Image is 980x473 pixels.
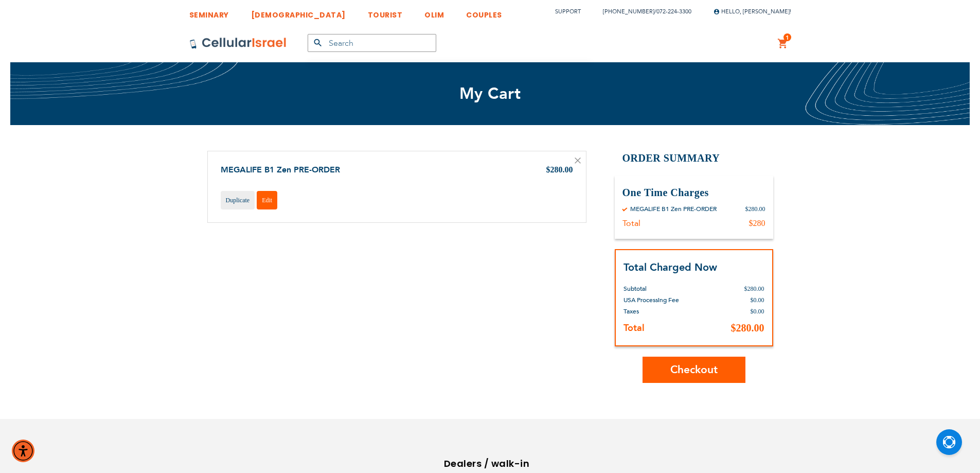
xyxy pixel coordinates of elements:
span: My Cart [459,83,521,104]
strong: Total Charged Now [623,260,717,274]
a: COUPLES [466,3,502,22]
span: $0.00 [751,296,764,304]
span: 1 [786,33,789,42]
h3: One Time Charges [622,186,765,200]
a: [PHONE_NUMBER] [603,8,654,15]
div: MEGALIFE B1 Zen PRE-ORDER [630,205,717,213]
span: $280.00 [731,322,764,334]
span: Duplicate [226,197,250,204]
li: / [593,4,691,19]
a: Duplicate [221,191,255,209]
button: Checkout [643,357,745,383]
a: OLIM [424,3,444,22]
span: $280.00 [546,165,573,174]
a: 1 [777,38,789,50]
span: $0.00 [751,308,764,315]
h2: Order Summary [615,151,773,166]
input: Search [308,34,436,52]
div: Total [622,218,640,229]
span: Edit [262,197,272,204]
div: $280 [749,218,765,229]
th: Subtotal [623,275,711,294]
div: Accessibility Menu [12,440,34,462]
div: $280.00 [745,205,765,213]
a: MEGALIFE B1 Zen PRE-ORDER [221,164,340,176]
a: Support [555,8,581,15]
span: Hello, [PERSON_NAME]! [714,8,791,15]
a: Edit [257,191,277,209]
a: SEMINARY [189,3,229,22]
img: Cellular Israel Logo [189,37,287,49]
a: [DEMOGRAPHIC_DATA] [251,3,346,22]
a: TOURIST [368,3,403,22]
span: $280.00 [744,285,764,292]
span: Checkout [670,362,718,377]
strong: Total [623,322,645,335]
h6: Dealers / walk-in [444,456,531,471]
th: Taxes [623,306,711,317]
a: 072-224-3300 [656,8,691,15]
span: USA Processing Fee [623,296,679,304]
